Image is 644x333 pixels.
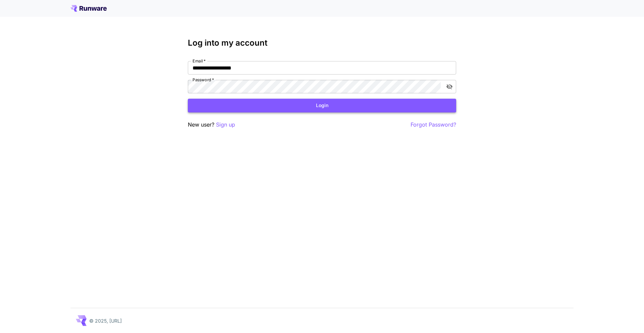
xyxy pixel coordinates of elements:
button: Forgot Password? [411,121,456,129]
h3: Log into my account [188,38,456,48]
button: Login [188,99,456,112]
p: New user? [188,121,235,129]
label: Email [193,58,206,64]
p: © 2025, [URL] [89,317,122,324]
label: Password [193,77,214,83]
button: Sign up [216,121,235,129]
button: toggle password visibility [443,81,455,93]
